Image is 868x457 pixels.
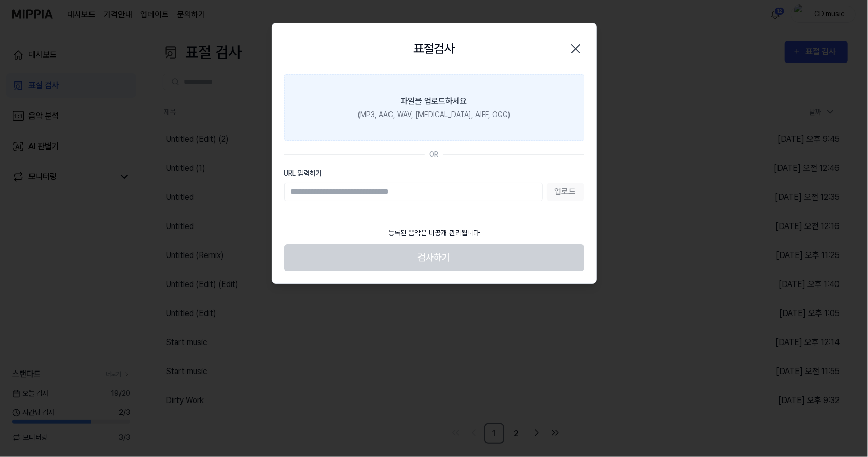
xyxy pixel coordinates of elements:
[401,95,467,107] div: 파일을 업로드하세요
[382,221,486,244] div: 등록된 음악은 비공개 관리됩니다
[284,168,584,179] label: URL 입력하기
[358,109,510,120] div: (MP3, AAC, WAV, [MEDICAL_DATA], AIFF, OGG)
[430,149,439,160] div: OR
[413,40,455,58] h2: 표절검사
